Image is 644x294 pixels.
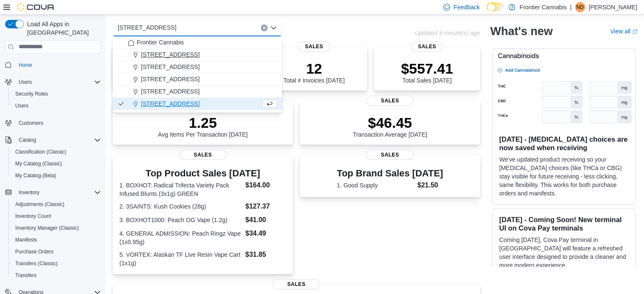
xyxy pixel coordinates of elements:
span: Feedback [453,3,479,11]
span: Transfers (Classic) [12,258,101,269]
button: [STREET_ADDRESS] [113,85,282,98]
p: $557.41 [401,60,453,77]
dd: $164.00 [245,180,286,190]
p: $46.45 [353,114,427,131]
h3: [DATE] - [MEDICAL_DATA] choices are now saved when receiving [499,135,628,152]
h3: Top Product Sales [DATE] [119,168,286,179]
span: Customers [15,118,101,128]
span: ND [576,2,583,12]
span: Home [19,62,32,69]
button: Frontier Cannabis [113,36,282,49]
span: [STREET_ADDRESS] [141,63,199,71]
dt: 4. GENERAL ADMISSION: Peach Ringz Vape (1x0.95g) [119,229,242,246]
h3: [DATE] - Coming Soon! New terminal UI on Cova Pay terminals [499,215,628,232]
span: Purchase Orders [15,248,54,255]
span: Users [15,77,101,87]
span: Sales [366,150,414,160]
button: Classification (Classic) [8,146,104,158]
span: Adjustments (Classic) [12,199,101,209]
dd: $34.49 [245,228,286,239]
button: Manifests [8,234,104,246]
button: Home [2,59,104,71]
span: Users [19,79,32,85]
h3: Top Brand Sales [DATE] [337,168,443,179]
input: Dark Mode [486,3,504,11]
span: My Catalog (Classic) [12,159,101,169]
p: | [570,2,572,12]
a: Manifests [12,235,40,245]
p: [PERSON_NAME] [589,2,637,12]
dd: $21.50 [417,180,443,190]
span: Manifests [12,235,101,245]
span: Catalog [15,135,101,145]
span: Frontier Cannabis [137,38,184,47]
span: Load All Apps in [GEOGRAPHIC_DATA] [24,20,101,37]
span: Catalog [19,137,36,143]
span: Users [15,102,28,109]
p: We've updated product receiving so your [MEDICAL_DATA] choices (like THCa or CBG) stay visible fo... [499,155,628,198]
p: 1.25 [158,114,248,131]
span: Sales [366,96,414,106]
a: Security Roles [12,89,51,99]
button: Users [2,76,104,88]
span: Transfers (Classic) [15,260,58,267]
span: Inventory Count [12,211,101,221]
span: [STREET_ADDRESS] [118,22,176,33]
dd: $41.00 [245,215,286,225]
a: My Catalog (Beta) [12,170,60,181]
button: Users [8,100,104,112]
span: Security Roles [15,91,48,97]
a: Classification (Classic) [12,147,70,157]
span: Sales [273,279,320,289]
span: Inventory Count [15,213,51,220]
span: Users [12,101,101,111]
button: My Catalog (Beta) [8,170,104,181]
dt: 3. BOXHOT1000: Peach OG Vape (1.2g) [119,216,242,224]
dt: 1. BOXHOT: Radical Trifecta Variety Pack Infused Blunts (3x1g) GREEN [119,181,242,198]
button: Inventory [15,187,43,198]
span: Transfers [15,272,36,279]
dt: 5. VORTEX: Alaskan TF Live Resin Vape Cart (1x1g) [119,250,242,267]
span: Customers [19,120,43,126]
a: Transfers (Classic) [12,258,61,269]
a: Transfers [12,270,40,280]
img: Cova [17,3,55,11]
p: Frontier Cannabis [520,2,567,12]
span: My Catalog (Beta) [15,172,56,179]
button: Transfers [8,269,104,281]
span: Inventory [19,189,39,196]
p: Coming [DATE], Cova Pay terminal in [GEOGRAPHIC_DATA] will feature a refreshed user interface des... [499,236,628,269]
span: My Catalog (Beta) [12,170,101,181]
button: Security Roles [8,88,104,100]
span: Classification (Classic) [12,147,101,157]
svg: External link [632,29,637,34]
button: Catalog [15,135,39,145]
span: Sales [298,41,330,52]
button: Close list of options [270,25,277,31]
button: Purchase Orders [8,246,104,258]
button: Catalog [2,134,104,146]
span: [STREET_ADDRESS] [141,50,199,59]
div: Nicole De La Mare [575,2,585,12]
span: Sales [411,41,443,52]
span: Classification (Classic) [15,148,66,155]
button: Clear input [261,25,268,31]
button: [STREET_ADDRESS] [113,61,282,73]
button: Inventory Count [8,210,104,222]
dt: 2. 3SAINTS: Kush Cookies (28g) [119,202,242,211]
a: Inventory Manager (Classic) [12,223,82,233]
a: Purchase Orders [12,247,57,257]
dd: $127.37 [245,201,286,212]
a: Inventory Count [12,211,55,221]
span: [STREET_ADDRESS] [141,75,199,83]
span: Inventory [15,187,101,198]
a: My Catalog (Classic) [12,159,66,169]
h2: What's new [490,25,553,38]
button: Inventory Manager (Classic) [8,222,104,234]
dt: 1. Good Supply [337,181,414,190]
span: Inventory Manager (Classic) [12,223,101,233]
span: Purchase Orders [12,247,101,257]
button: Transfers (Classic) [8,258,104,269]
a: Adjustments (Classic) [12,199,68,209]
span: Transfers [12,270,101,280]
